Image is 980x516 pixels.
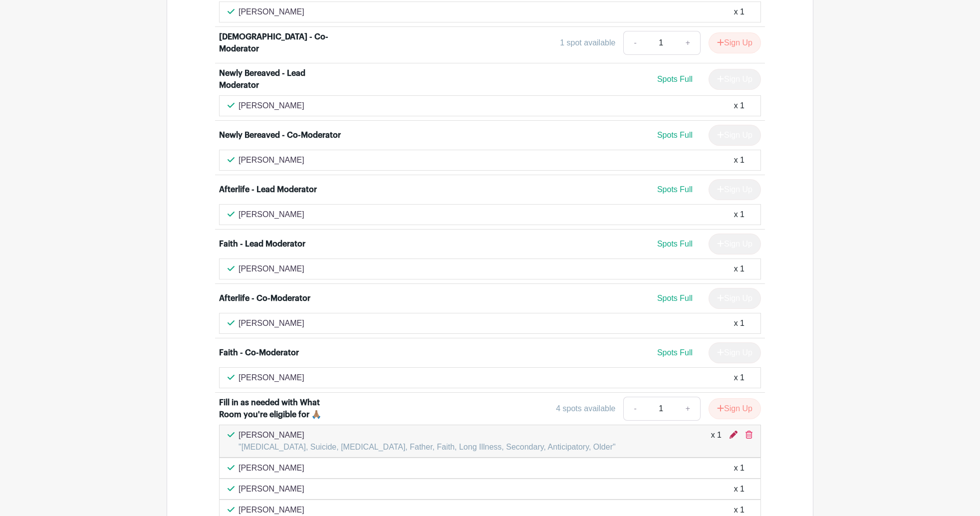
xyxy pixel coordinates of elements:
div: x 1 [734,504,744,516]
p: [PERSON_NAME] [239,263,304,275]
div: x 1 [734,154,744,166]
p: [PERSON_NAME] [239,317,304,329]
p: [PERSON_NAME] [239,154,304,166]
span: Spots Full [657,348,693,357]
div: 1 spot available [560,37,615,49]
div: 4 spots available [556,403,615,415]
div: x 1 [734,100,744,112]
button: Sign Up [709,398,761,419]
div: Newly Bereaved - Co-Moderator [219,129,341,141]
span: Spots Full [657,240,693,248]
span: Spots Full [657,131,693,139]
span: Spots Full [657,75,693,83]
p: [PERSON_NAME] [239,209,304,221]
div: Faith - Lead Moderator [219,238,305,250]
div: x 1 [734,6,744,18]
p: [PERSON_NAME] [239,372,304,384]
p: [PERSON_NAME] [239,462,304,474]
div: x 1 [711,429,722,453]
span: Spots Full [657,185,693,194]
div: x 1 [734,372,744,384]
a: + [676,31,701,55]
a: + [676,397,701,421]
p: [PERSON_NAME] [239,429,616,441]
span: Spots Full [657,294,693,302]
div: Faith - Co-Moderator [219,347,299,359]
div: x 1 [734,462,744,474]
div: [DEMOGRAPHIC_DATA] - Co-Moderator [219,31,343,55]
div: Fill in as needed with What Room you're eligible for 🙏🏽 [219,397,343,421]
p: [PERSON_NAME] [239,483,304,495]
div: Newly Bereaved - Lead Moderator [219,67,343,91]
button: Sign Up [709,32,761,53]
p: [PERSON_NAME] [239,6,304,18]
a: - [623,31,646,55]
div: x 1 [734,209,744,221]
div: x 1 [734,263,744,275]
p: [PERSON_NAME] [239,504,304,516]
p: "[MEDICAL_DATA], Suicide, [MEDICAL_DATA], Father, Faith, Long Illness, Secondary, Anticipatory, O... [239,441,616,453]
p: [PERSON_NAME] [239,100,304,112]
div: Afterlife - Lead Moderator [219,184,317,196]
div: x 1 [734,483,744,495]
div: x 1 [734,317,744,329]
div: Afterlife - Co-Moderator [219,292,310,304]
a: - [623,397,646,421]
